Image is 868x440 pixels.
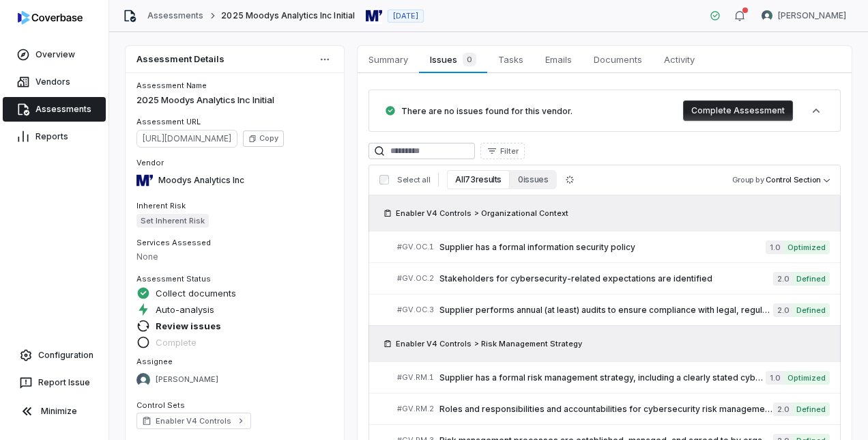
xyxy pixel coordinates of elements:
[397,263,830,294] a: #GV.OC.2Stakeholders for cybersecurity-related expectations are identified2.0Defined
[136,251,158,262] span: None
[766,371,783,385] span: 1.0
[510,170,556,189] button: 0 issues
[393,11,418,21] span: [DATE]
[778,10,846,21] span: [PERSON_NAME]
[396,208,568,219] span: Enabler V4 Controls > Organizational Context
[439,273,773,284] span: Stakeholders for cybersecurity-related expectations are identified
[397,372,434,383] span: # GV.RM.1
[397,273,434,284] span: # GV.OC.2
[397,294,830,325] a: #GV.OC.3Supplier performs annual (at least) audits to ensure compliance with legal, regulatory, a...
[158,175,244,186] span: Moodys Analytics Inc
[136,55,225,64] span: Assessment Details
[136,130,237,148] span: https://dashboard.coverbase.app/assessments/cbqsrw_2f4b71addaf14b2aad687469ee2ef3e6
[18,11,83,25] img: logo-D7KZi-bG.svg
[493,51,529,68] span: Tasks
[3,124,106,149] a: Reports
[136,214,209,228] span: Set Inherent Risk
[480,143,525,159] button: Filter
[136,117,201,126] span: Assessment URL
[439,305,773,316] span: Supplier performs annual (at least) audits to ensure compliance with legal, regulatory, and indus...
[773,402,792,416] span: 2.0
[439,404,773,415] span: Roles and responsibilities and accountabilities for cybersecurity risk management are defined and...
[439,372,766,383] span: Supplier has a formal risk management strategy, including a clearly stated cybersecurity risk man...
[397,175,430,185] span: Select all
[424,50,481,69] span: Issues
[753,5,854,26] button: Sean Wozniak avatar[PERSON_NAME]
[396,338,582,349] span: Enabler V4 Controls > Risk Management Strategy
[397,242,434,252] span: # GV.OC.1
[792,402,830,416] span: Defined
[221,10,354,21] span: 2025 Moodys Analytics Inc Initial
[792,303,830,317] span: Defined
[132,166,248,195] button: https://moodys.com/Moodys Analytics Inc
[773,303,792,317] span: 2.0
[3,97,106,122] a: Assessments
[3,70,106,94] a: Vendors
[762,10,772,21] img: Sean Wozniak avatar
[792,272,830,286] span: Defined
[156,287,236,299] span: Collect documents
[397,232,830,262] a: #GV.OC.1Supplier has a formal information security policy1.0Optimized
[363,51,414,68] span: Summary
[3,42,106,67] a: Overview
[439,242,766,253] span: Supplier has a formal information security policy
[136,94,333,107] p: 2025 Moodys Analytics Inc Initial
[732,175,764,184] span: Group by
[5,398,103,425] button: Minimize
[136,357,173,366] span: Assignee
[401,106,573,116] span: There are no issues found for this vendor.
[397,404,434,414] span: # GV.RM.2
[783,240,830,254] span: Optimized
[397,394,830,424] a: #GV.RM.2Roles and responsibilities and accountabilities for cybersecurity risk management are def...
[588,51,648,68] span: Documents
[540,51,577,68] span: Emails
[379,175,389,184] input: Select all
[136,274,211,284] span: Assessment Status
[397,305,434,315] span: # GV.OC.3
[156,415,232,426] span: Enabler V4 Controls
[136,201,186,210] span: Inherent Risk
[766,240,783,254] span: 1.0
[683,100,793,121] button: Complete Assessment
[397,362,830,393] a: #GV.RM.1Supplier has a formal risk management strategy, including a clearly stated cybersecurity ...
[156,303,214,316] span: Auto-analysis
[500,146,519,156] span: Filter
[136,400,185,410] span: Control Sets
[136,238,211,247] span: Services Assessed
[136,158,164,167] span: Vendor
[147,10,203,21] a: Assessments
[783,371,830,385] span: Optimized
[659,51,700,68] span: Activity
[773,272,792,286] span: 2.0
[463,53,476,66] span: 0
[136,81,207,90] span: Assessment Name
[156,336,197,348] span: Complete
[156,320,221,332] span: Review issues
[136,413,251,429] a: Enabler V4 Controls
[5,370,103,395] button: Report Issue
[5,343,103,368] a: Configuration
[447,170,510,189] button: All 73 results
[243,130,284,147] button: Copy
